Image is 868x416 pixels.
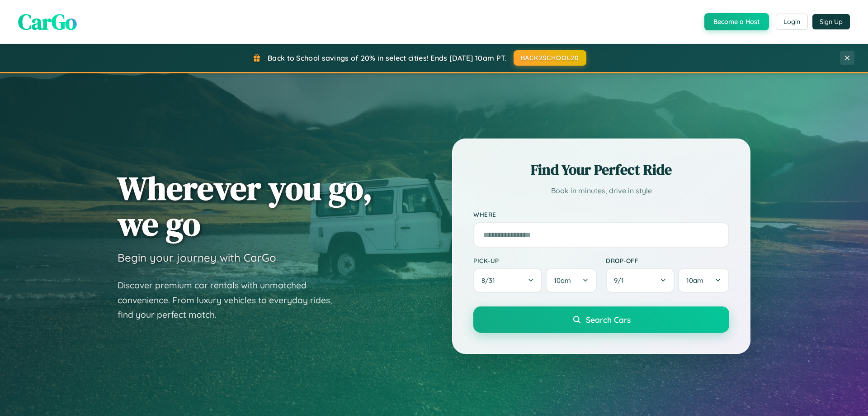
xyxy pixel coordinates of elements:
label: Where [473,211,729,219]
button: BACK2SCHOOL20 [514,50,586,66]
span: Search Cars [586,315,631,325]
h1: Wherever you go, we go [118,170,373,242]
span: CarGo [18,7,77,37]
button: Sign Up [812,14,850,29]
label: Pick-up [473,257,597,264]
button: Become a Host [704,13,769,30]
h2: Find Your Perfect Ride [473,160,729,180]
h3: Begin your journey with CarGo [118,251,276,264]
span: Back to School savings of 20% in select cities! Ends [DATE] 10am PT. [268,53,506,62]
span: 10am [554,276,571,285]
label: Drop-off [606,257,729,264]
span: 10am [686,276,703,285]
p: Book in minutes, drive in style [473,184,729,197]
span: 8 / 31 [481,276,500,285]
button: Search Cars [473,306,729,333]
button: Login [776,14,808,30]
button: 9/1 [606,268,675,293]
p: Discover premium car rentals with unmatched convenience. From luxury vehicles to everyday rides, ... [118,278,344,322]
button: 10am [546,268,597,293]
span: 9 / 1 [614,276,628,285]
button: 10am [678,268,729,293]
button: 8/31 [473,268,542,293]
